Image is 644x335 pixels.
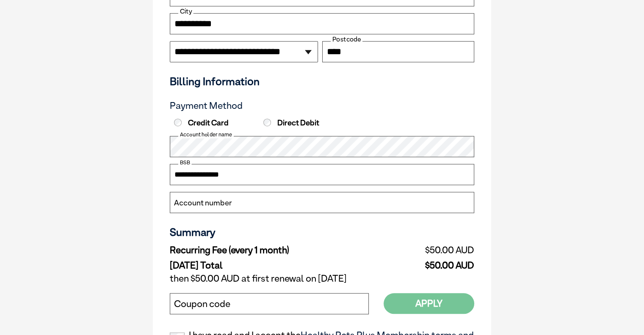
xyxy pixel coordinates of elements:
td: $50.00 AUD [384,258,474,271]
td: [DATE] Total [170,258,384,271]
td: Recurring Fee (every 1 month) [170,243,384,258]
td: $50.00 AUD [384,243,474,258]
label: Credit Card [172,118,259,127]
input: Direct Debit [263,119,271,126]
label: Direct Debit [261,118,348,127]
label: Coupon code [174,299,230,310]
h3: Billing Information [170,75,474,88]
label: Account holder name [178,130,234,138]
h3: Payment Method [170,100,474,111]
label: Postcode [331,36,362,43]
h3: Summary [170,226,474,238]
label: BSB [178,158,192,166]
label: Account number [174,197,232,208]
label: City [178,8,193,15]
button: Apply [384,293,474,314]
input: Credit Card [174,119,182,126]
td: then $50.00 AUD at first renewal on [DATE] [170,271,474,286]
